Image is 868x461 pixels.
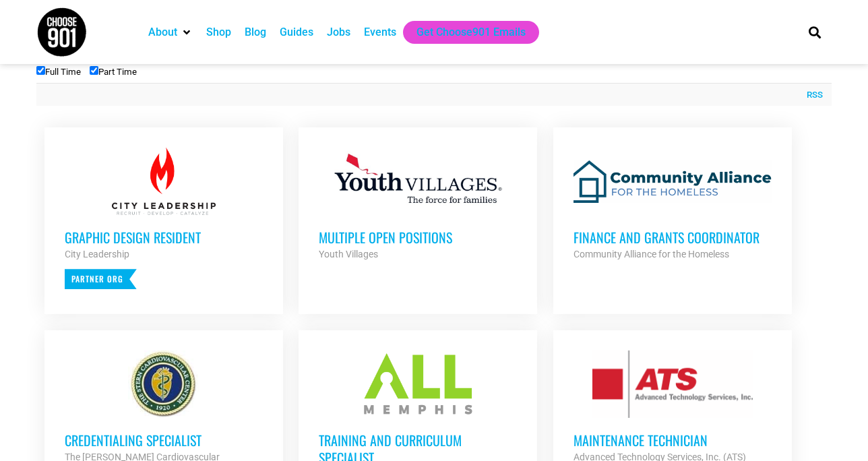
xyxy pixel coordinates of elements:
[573,431,772,449] h3: Maintenance Technician
[800,88,823,102] a: RSS
[65,249,129,259] strong: City Leadership
[319,228,517,246] h3: Multiple Open Positions
[416,24,526,40] a: Get Choose901 Emails
[245,24,266,40] a: Blog
[364,24,396,40] a: Events
[573,249,729,259] strong: Community Alliance for the Homeless
[36,67,81,77] label: Full Time
[299,127,537,282] a: Multiple Open Positions Youth Villages
[553,127,792,282] a: Finance and Grants Coordinator Community Alliance for the Homeless
[65,228,263,246] h3: Graphic Design Resident
[319,249,378,259] strong: Youth Villages
[90,67,137,77] label: Part Time
[65,431,263,449] h3: Credentialing Specialist
[142,21,199,44] div: About
[804,21,826,43] div: Search
[65,269,137,289] p: Partner Org
[148,24,177,40] a: About
[36,66,45,75] input: Full Time
[44,127,283,309] a: Graphic Design Resident City Leadership Partner Org
[142,21,786,44] nav: Main nav
[327,24,350,40] a: Jobs
[573,228,772,246] h3: Finance and Grants Coordinator
[280,24,313,40] a: Guides
[206,24,231,40] a: Shop
[90,66,98,75] input: Part Time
